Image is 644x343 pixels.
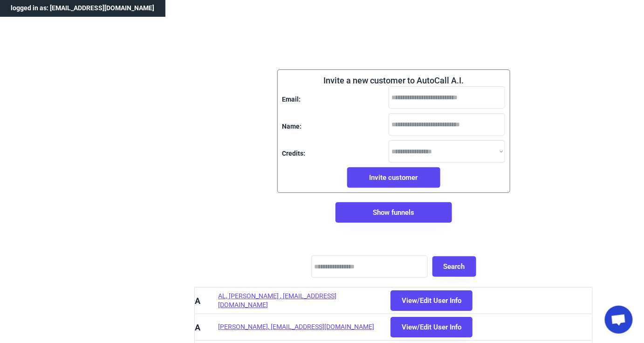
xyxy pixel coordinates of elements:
[391,317,473,337] button: View/Edit User Info
[347,167,440,188] button: Invite customer
[195,322,209,333] div: A
[218,322,381,332] div: [PERSON_NAME], [EMAIL_ADDRESS][DOMAIN_NAME]
[336,202,452,223] button: Show funnels
[605,306,633,334] div: Open chat
[195,295,209,307] div: A
[432,256,476,277] button: Search
[218,292,381,310] div: AL, [PERSON_NAME] , [EMAIL_ADDRESS][DOMAIN_NAME]
[282,95,301,104] div: Email:
[391,290,473,311] button: View/Edit User Info
[323,75,464,86] div: Invite a new customer to AutoCall A.I.
[282,122,302,131] div: Name:
[282,149,306,158] div: Credits:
